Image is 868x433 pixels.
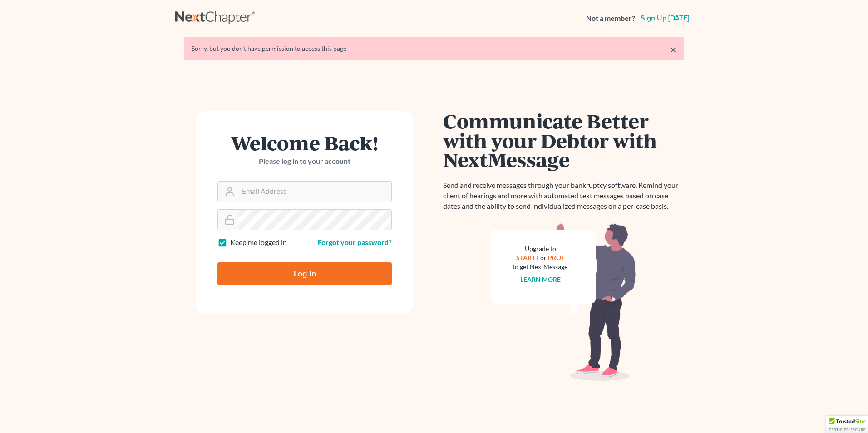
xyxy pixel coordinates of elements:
h1: Communicate Better with your Debtor with NextMessage [443,111,684,169]
div: TrustedSite Certified [826,416,868,433]
div: Sorry, but you don't have permission to access this page [192,44,676,53]
p: Send and receive messages through your bankruptcy software. Remind your client of hearings and mo... [443,180,684,212]
label: Keep me logged in [230,237,287,248]
span: or [541,254,547,261]
input: Log In [217,262,392,285]
h1: Welcome Back! [217,133,392,153]
img: nextmessage_bg-59042aed3d76b12b5cd301f8e5b87938c9018125f34e5fa2b7a6b67550977c72.svg [491,222,636,381]
a: Sign up [DATE]! [639,15,693,22]
p: Please log in to your account [217,156,392,167]
a: Forgot your password? [318,238,392,246]
a: PRO+ [548,254,565,261]
strong: Not a member? [586,13,635,24]
div: to get NextMessage. [513,262,569,271]
a: Learn more [521,276,561,283]
input: Email Address [238,182,391,202]
a: × [670,44,676,55]
a: START+ [517,254,539,261]
div: Upgrade to [513,244,569,253]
